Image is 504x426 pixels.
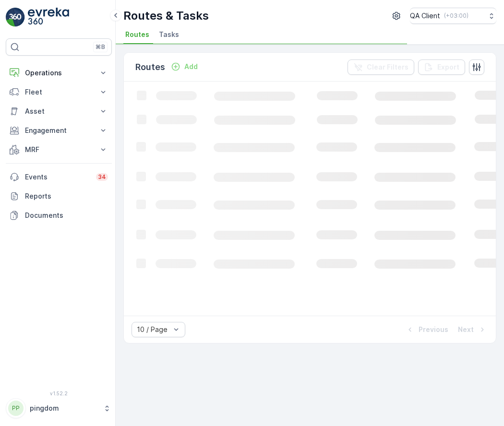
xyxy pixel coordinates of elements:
[6,8,25,27] img: logo
[404,324,449,335] button: Previous
[125,30,149,39] span: Routes
[25,106,93,116] p: Asset
[8,401,24,416] div: PP
[457,324,488,335] button: Next
[437,62,459,72] p: Export
[6,140,112,159] button: MRF
[184,62,198,71] p: Add
[135,60,165,74] p: Routes
[410,11,440,21] p: QA Client
[96,43,105,51] p: ⌘B
[6,83,112,102] button: Fleet
[6,390,112,396] span: v 1.52.2
[159,30,179,39] span: Tasks
[6,187,112,206] a: Reports
[6,167,112,187] a: Events34
[458,325,474,334] p: Next
[25,145,93,154] p: MRF
[6,398,112,418] button: PPpingdom
[419,325,448,334] p: Previous
[6,63,112,83] button: Operations
[123,8,209,24] p: Routes & Tasks
[25,211,108,220] p: Documents
[30,403,98,413] p: pingdom
[367,62,408,72] p: Clear Filters
[25,68,93,78] p: Operations
[444,12,468,20] p: ( +03:00 )
[6,206,112,225] a: Documents
[98,173,106,181] p: 34
[28,8,69,27] img: logo_light-DOdMpM7g.png
[25,126,93,135] p: Engagement
[410,8,496,24] button: QA Client(+03:00)
[25,191,108,201] p: Reports
[6,121,112,140] button: Engagement
[6,102,112,121] button: Asset
[418,59,465,75] button: Export
[25,172,90,182] p: Events
[167,61,202,72] button: Add
[348,59,414,75] button: Clear Filters
[25,87,93,97] p: Fleet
